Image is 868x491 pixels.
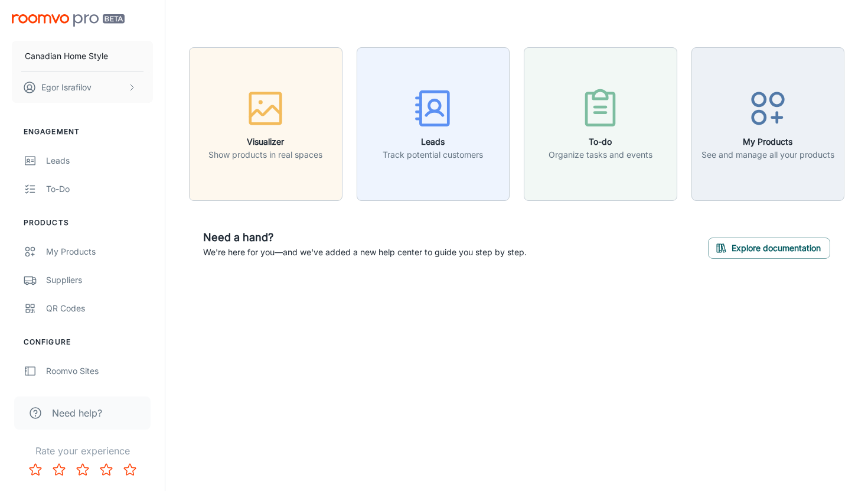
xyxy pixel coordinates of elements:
h6: My Products [701,135,834,148]
button: Canadian Home Style [12,41,153,71]
div: To-do [46,183,153,196]
button: My ProductsSee and manage all your products [691,47,845,201]
p: Canadian Home Style [25,50,108,63]
p: See and manage all your products [701,148,834,161]
a: Explore documentation [708,241,830,253]
img: Roomvo PRO Beta [12,14,125,27]
div: QR Codes [46,302,153,315]
p: Track potential customers [383,148,483,161]
button: LeadsTrack potential customers [357,47,510,201]
h6: Need a hand? [203,229,527,246]
p: Egor Israfilov [41,81,92,94]
p: Organize tasks and events [549,148,652,161]
p: Show products in real spaces [208,148,322,161]
button: To-doOrganize tasks and events [524,47,677,201]
p: We're here for you—and we've added a new help center to guide you step by step. [203,246,527,259]
a: To-doOrganize tasks and events [524,117,677,129]
div: Leads [46,154,153,167]
button: Egor Israfilov [12,72,153,103]
button: VisualizerShow products in real spaces [189,47,342,201]
div: Suppliers [46,274,153,287]
h6: Visualizer [208,135,322,148]
a: My ProductsSee and manage all your products [691,117,845,129]
h6: To-do [549,135,652,148]
h6: Leads [383,135,483,148]
div: My Products [46,245,153,258]
button: Explore documentation [708,238,830,259]
a: LeadsTrack potential customers [357,117,510,129]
